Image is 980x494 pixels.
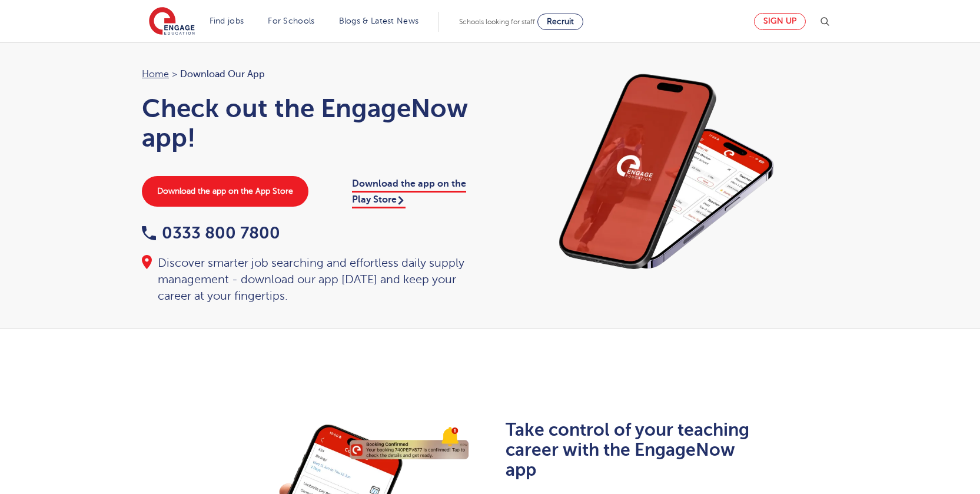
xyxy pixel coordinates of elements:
a: Download the app on the App Store [142,176,308,207]
a: Sign up [754,13,806,30]
b: Take control of your teaching career with the EngageNow app [506,420,749,480]
a: Blogs & Latest News [339,16,419,25]
div: Discover smarter job searching and effortless daily supply management - download our app [DATE] a... [142,255,479,304]
a: Download the app on the Play Store [352,178,466,208]
span: Schools looking for staff [459,18,535,26]
a: Find jobs [210,16,244,25]
a: For Schools [268,16,314,25]
span: Recruit [547,17,574,26]
a: Recruit [537,14,583,30]
span: Download our app [180,67,265,82]
a: 0333 800 7800 [142,224,280,242]
h1: Check out the EngageNow app! [142,94,479,152]
img: Engage Education [149,7,195,37]
span: > [172,69,177,79]
nav: breadcrumb [142,67,479,82]
a: Home [142,69,169,79]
